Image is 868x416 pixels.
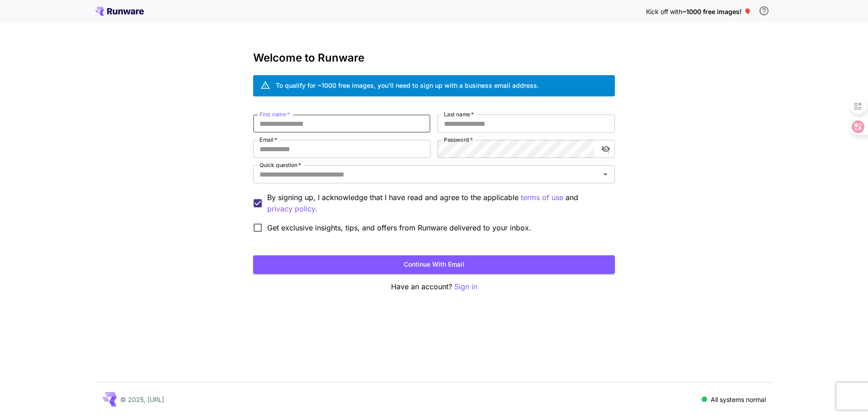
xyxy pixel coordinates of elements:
[253,281,615,292] p: Have an account?
[259,136,277,143] label: Email
[454,281,477,292] button: Sign in
[267,203,317,215] p: privacy policy.
[444,110,474,118] label: Last name
[444,136,473,143] label: Password
[120,395,164,404] p: © 2025, [URL]
[267,203,317,215] button: By signing up, I acknowledge that I have read and agree to the applicable terms of use and
[267,192,608,215] p: By signing up, I acknowledge that I have read and agree to the applicable and
[521,192,563,203] button: By signing up, I acknowledge that I have read and agree to the applicable and privacy policy.
[259,110,290,118] label: First name
[598,141,614,157] button: toggle password visibility
[259,161,301,169] label: Quick question
[646,8,682,15] span: Kick off with
[755,2,773,20] button: In order to qualify for free credit, you need to sign up with a business email address and click ...
[276,81,539,90] div: To qualify for ~1000 free images, you’ll need to sign up with a business email address.
[682,8,751,15] span: ~1000 free images! 🎈
[599,168,612,181] button: Open
[711,395,766,404] p: All systems normal
[253,52,615,64] h3: Welcome to Runware
[253,255,615,274] button: Continue with email
[521,192,563,203] p: terms of use
[267,222,531,233] span: Get exclusive insights, tips, and offers from Runware delivered to your inbox.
